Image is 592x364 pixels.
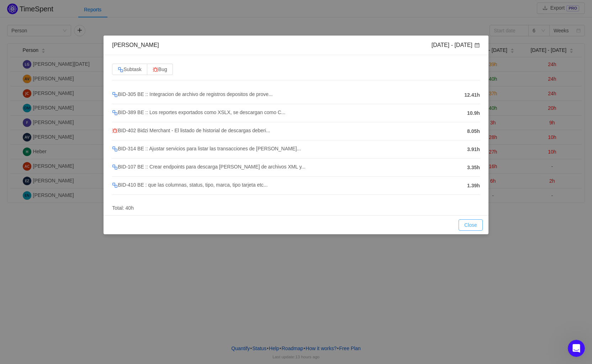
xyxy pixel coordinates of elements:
img: 10316 [118,67,123,73]
span: BID-389 BE :: Los reportes exportados como XSLX, se descargan como C... [112,109,285,115]
span: BID-402 Bidzi Merchant - El listado de historial de descargas deberi... [112,128,270,133]
img: 10316 [112,92,118,97]
span: Total: 40h [112,205,134,211]
img: 10303 [153,67,158,73]
img: 10316 [112,182,118,188]
span: BID-107 BE :: Crear endpoints para descarga [PERSON_NAME] de archivos XML y... [112,164,305,170]
span: 10.9h [467,109,480,117]
div: [DATE] - [DATE] [432,41,480,49]
span: 12.41h [464,91,480,99]
img: 10316 [112,164,118,170]
span: 1.39h [467,182,480,189]
span: Subtask [118,66,142,72]
button: Close [459,219,483,231]
span: BID-410 BE : que las columnas, status, tipo, marca, tipo tarjeta etc... [112,182,268,188]
span: BID-305 BE :: Integracion de archivo de registros depositos de prove... [112,91,273,97]
div: [PERSON_NAME] [112,41,159,49]
img: 10316 [112,146,118,152]
iframe: Intercom live chat [568,340,585,357]
img: 10303 [112,128,118,134]
img: 10316 [112,110,118,116]
span: Bug [153,66,167,72]
span: 8.05h [467,128,480,135]
span: 3.35h [467,164,480,171]
span: BID-314 BE :: Ajustar servicios para listar las transacciones de [PERSON_NAME]... [112,146,301,151]
span: 3.91h [467,146,480,153]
